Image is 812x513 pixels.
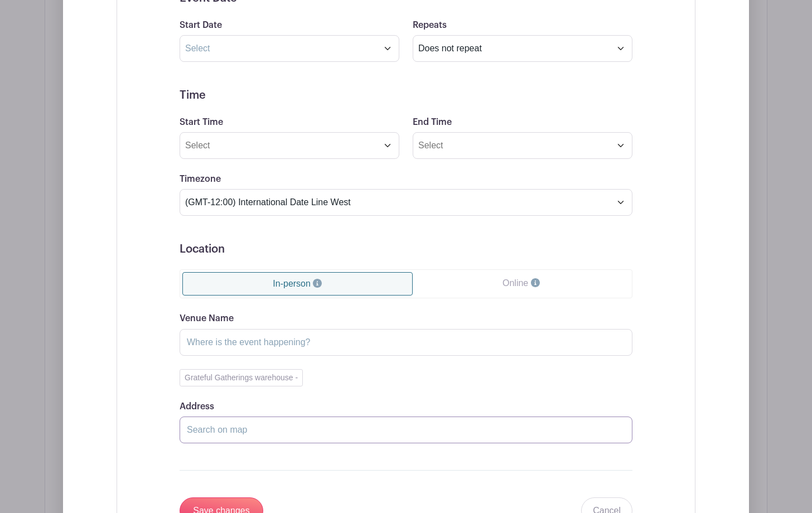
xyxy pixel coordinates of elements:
[182,272,413,296] a: In-person
[180,132,399,159] input: Select
[180,20,222,31] label: Start Date
[413,117,452,128] label: End Time
[180,35,399,62] input: Select
[413,272,630,294] a: Online
[180,313,234,324] label: Venue Name
[413,132,632,159] input: Select
[413,20,447,31] label: Repeats
[180,329,632,356] input: Where is the event happening?
[180,417,632,443] input: Search on map
[180,243,632,256] h5: Location
[180,174,221,185] label: Timezone
[180,117,223,128] label: Start Time
[180,401,214,412] label: Address
[180,89,632,102] h5: Time
[180,369,303,386] button: Grateful Gatherings warehouse -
